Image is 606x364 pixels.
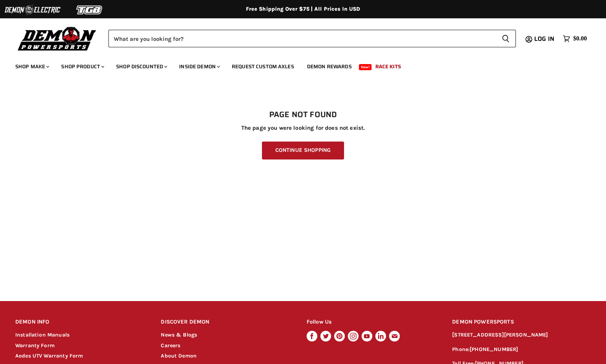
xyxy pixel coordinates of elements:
a: Shop Make [10,59,54,74]
a: [PHONE_NUMBER] [470,346,518,353]
span: New! [359,64,372,70]
a: Aodes UTV Warranty Form [15,353,83,359]
a: Demon Rewards [301,59,357,74]
h1: Page not found [15,110,591,119]
a: Shop Discounted [110,59,172,74]
h2: Follow Us [307,313,438,331]
img: Demon Powersports [15,25,99,52]
img: TGB Logo 2 [61,3,118,17]
a: Careers [161,342,180,349]
p: [STREET_ADDRESS][PERSON_NAME] [452,331,591,340]
h2: DISCOVER DEMON [161,313,292,331]
a: Log in [531,35,559,42]
a: $0.00 [559,33,591,44]
form: Product [108,30,516,47]
a: Shop Product [55,59,109,74]
p: The page you were looking for does not exist. [15,125,591,131]
a: Continue Shopping [262,142,344,159]
h2: DEMON INFO [15,313,147,331]
span: $0.00 [573,35,587,42]
a: News & Blogs [161,332,197,338]
img: Demon Electric Logo 2 [4,3,61,17]
a: Warranty Form [15,342,55,349]
span: Log in [534,34,554,43]
ul: Main menu [10,56,585,74]
a: About Demon [161,353,197,359]
a: Inside Demon [173,59,225,74]
h2: DEMON POWERSPORTS [452,313,591,331]
p: Phone: [452,345,591,354]
a: Race Kits [370,59,407,74]
input: Search [108,30,496,47]
a: Request Custom Axles [226,59,300,74]
button: Search [496,30,516,47]
a: Installation Manuals [15,332,69,338]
